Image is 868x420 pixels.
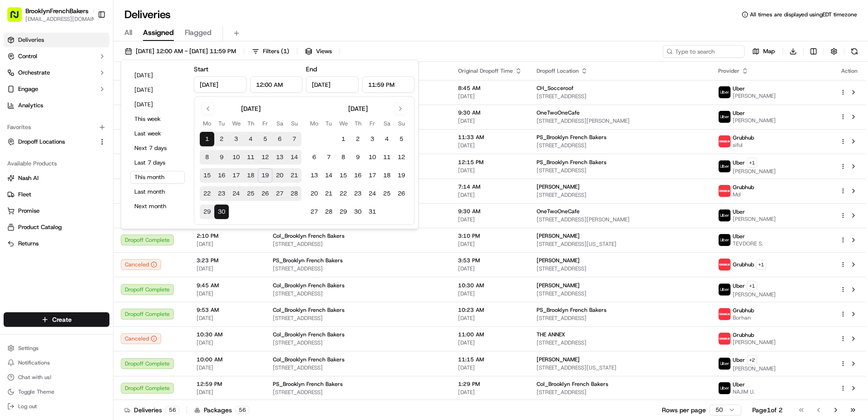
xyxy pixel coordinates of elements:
[733,92,776,100] span: [PERSON_NAME]
[197,306,258,314] span: 9:53 AM
[537,67,579,75] span: Dropoff Location
[121,333,161,344] div: Canceled
[537,109,580,116] span: OneTwoOneCafe
[52,315,72,324] span: Create
[82,165,100,173] span: [DATE]
[4,187,109,202] button: Fleet
[130,185,185,198] button: Last month
[537,356,580,363] span: [PERSON_NAME]
[365,205,380,219] button: 31
[9,132,24,147] img: Nelly AZAMBRE
[458,85,522,92] span: 8:45 AM
[7,223,106,231] a: Product Catalog
[273,265,444,272] span: [STREET_ADDRESS]
[733,261,754,268] span: Grubhub
[194,65,208,73] label: Start
[141,116,165,127] button: See all
[733,184,754,191] span: Grubhub
[733,307,754,314] span: Grubhub
[229,119,243,128] th: Wednesday
[124,7,171,22] h1: Deliveries
[394,186,409,201] button: 26
[273,290,444,297] span: [STREET_ADDRESS]
[25,6,89,15] span: BrooklynFrenchBakers
[18,240,39,248] span: Returns
[458,159,522,166] span: 12:15 PM
[4,385,109,398] button: Toggle Theme
[273,339,444,346] span: [STREET_ADDRESS]
[321,186,336,201] button: 21
[307,119,321,128] th: Monday
[537,331,565,338] span: THE ANNEX
[4,49,109,64] button: Control
[336,132,350,146] button: 1
[733,168,776,175] span: [PERSON_NAME]
[458,167,522,174] span: [DATE]
[18,85,38,93] span: Engage
[197,315,258,322] span: [DATE]
[258,132,272,146] button: 5
[537,306,607,314] span: PS_Brooklyn French Bakers
[537,117,704,125] span: [STREET_ADDRESS][PERSON_NAME]
[718,67,740,75] span: Provider
[336,186,350,201] button: 22
[229,186,243,201] button: 24
[7,174,106,182] a: Nash AI
[18,69,50,77] span: Orchestrate
[733,85,745,92] span: Uber
[537,191,704,199] span: [STREET_ADDRESS]
[75,141,79,148] span: •
[350,205,365,219] button: 30
[380,186,394,201] button: 25
[273,306,345,314] span: Col_Brooklyn French Bakers
[200,205,214,219] button: 29
[130,156,185,169] button: Last 7 days
[25,15,99,23] button: [EMAIL_ADDRESS][DOMAIN_NAME]
[458,331,522,338] span: 11:00 AM
[458,109,522,116] span: 9:30 AM
[537,142,704,149] span: [STREET_ADDRESS]
[18,345,39,352] span: Settings
[258,186,272,201] button: 26
[458,117,522,125] span: [DATE]
[458,67,513,75] span: Original Dropoff Time
[537,85,573,92] span: CH_Socceroof
[663,45,745,58] input: Type to search
[130,69,185,82] button: [DATE]
[362,76,415,93] input: Time
[733,117,776,124] span: [PERSON_NAME]
[7,138,95,146] a: Dropoff Locations
[365,150,380,165] button: 10
[197,290,258,297] span: [DATE]
[307,150,321,165] button: 6
[719,358,730,370] img: uber-new-logo.jpeg
[307,186,321,201] button: 20
[719,284,730,295] img: uber-new-logo.jpeg
[18,101,43,110] span: Analytics
[121,45,240,58] button: [DATE] 12:00 AM - [DATE] 11:59 PM
[4,82,109,96] button: Engage
[537,208,580,215] span: OneTwoOneCafe
[263,47,289,55] span: Filters
[733,233,745,240] span: Uber
[130,84,185,96] button: [DATE]
[733,339,776,346] span: [PERSON_NAME]
[281,47,289,55] span: ( 1 )
[756,260,766,270] button: +1
[214,205,229,219] button: 30
[154,90,165,100] button: Start new chat
[537,216,704,223] span: [STREET_ADDRESS][PERSON_NAME]
[733,191,754,198] span: Md
[250,76,303,93] input: Time
[719,135,730,147] img: 5e692f75ce7d37001a5d71f1
[7,207,106,215] a: Promise
[243,132,258,146] button: 4
[185,27,212,38] span: Flagged
[41,87,149,96] div: Start new chat
[4,371,109,384] button: Chat with us!
[458,265,522,272] span: [DATE]
[719,234,730,246] img: uber-new-logo.jpeg
[4,65,109,80] button: Orchestrate
[733,134,754,141] span: Grubhub
[136,47,236,55] span: [DATE] 12:00 AM - [DATE] 11:59 PM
